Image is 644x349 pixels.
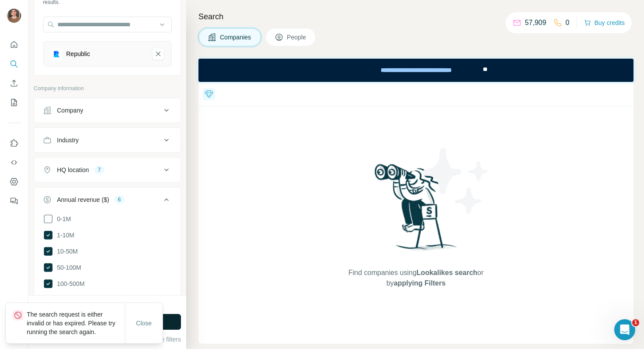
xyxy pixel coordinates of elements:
p: 0 [566,18,570,28]
img: Avatar [7,9,21,23]
div: HQ location [57,166,89,174]
button: My lists [7,95,21,110]
span: 0-1M [53,215,71,223]
div: 6 [114,196,124,204]
span: applying Filters [394,279,446,287]
h4: Search [198,11,633,23]
span: 1-10M [53,231,74,240]
button: Dashboard [7,174,21,190]
span: People [287,33,307,42]
p: 57,909 [525,18,546,28]
button: Close [130,315,158,331]
p: The search request is either invalid or has expired. Please try running the search again. [27,310,125,336]
span: 10-50M [53,247,78,256]
img: Surfe Illustration - Stars [416,141,495,220]
button: Company [34,100,180,121]
div: Republic [66,49,90,58]
p: Company information [34,85,181,92]
span: Companies [220,33,252,42]
button: HQ location7 [34,159,180,180]
button: Use Surfe API [7,155,21,170]
span: 50-100M [53,263,81,272]
button: Buy credits [584,17,625,29]
button: Annual revenue ($)6 [34,189,180,214]
div: 10000 search results remaining [71,301,144,309]
div: Company [57,106,83,115]
button: Quick start [7,37,21,53]
button: Search [7,56,21,72]
button: Use Surfe on LinkedIn [7,135,21,151]
span: Lookalikes search [417,269,478,276]
span: Find companies using or by [346,268,486,289]
button: Industry [34,130,180,151]
iframe: Intercom live chat [614,319,635,340]
iframe: Banner [198,59,633,82]
span: 100-500M [53,279,85,288]
button: Feedback [7,193,21,209]
span: Close [136,319,152,328]
div: Industry [57,136,79,145]
button: Enrich CSV [7,75,21,91]
span: 1 [632,319,639,326]
button: Republic-remove-button [152,48,164,60]
img: Republic-logo [50,48,63,60]
div: 7 [94,166,104,174]
img: Surfe Illustration - Woman searching with binoculars [371,162,462,259]
div: Annual revenue ($) [57,195,109,204]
